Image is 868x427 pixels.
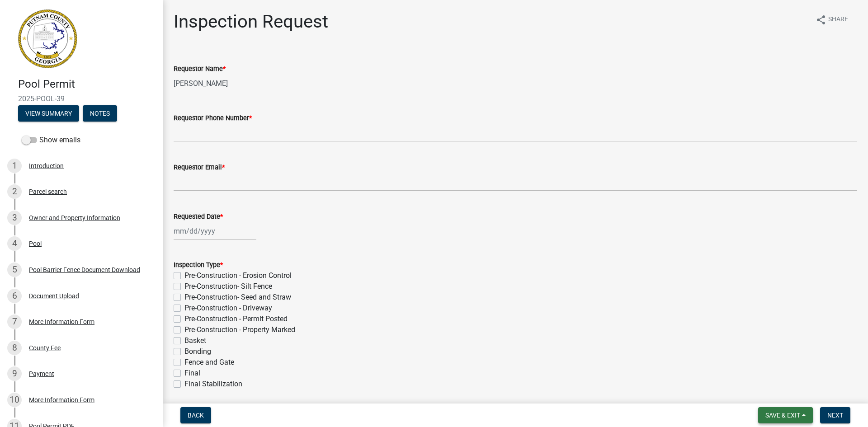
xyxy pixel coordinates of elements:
h1: Inspection Request [174,11,328,33]
label: Pre-Construction - Driveway [184,303,272,314]
div: 7 [7,314,22,329]
button: Back [180,407,211,423]
input: mm/dd/yyyy [174,222,256,240]
div: 9 [7,366,22,381]
div: 4 [7,236,22,251]
div: Parcel search [29,188,67,195]
img: Putnam County, Georgia [18,9,77,68]
label: Pre-Construction - Erosion Control [184,270,292,281]
span: 2025-POOL-39 [18,94,145,103]
div: 10 [7,393,22,407]
span: Back [188,412,204,419]
span: Next [827,412,843,419]
label: Requestor Phone Number [174,115,252,122]
div: Pool Barrier Fence Document Download [29,267,140,273]
div: More Information Form [29,397,94,403]
div: County Fee [29,345,61,351]
div: Owner and Property Information [29,215,120,221]
button: shareShare [808,11,855,28]
label: Pre-Construction - Permit Posted [184,314,288,324]
div: More Information Form [29,319,94,325]
button: Next [820,407,850,423]
div: 3 [7,211,22,225]
span: Save & Exit [765,412,800,419]
button: Save & Exit [758,407,813,423]
div: 2 [7,184,22,199]
wm-modal-confirm: Summary [18,110,79,117]
label: Fence and Gate [184,357,234,368]
button: View Summary [18,105,79,122]
div: 5 [7,263,22,277]
label: Basket [184,335,206,346]
div: Document Upload [29,293,79,299]
label: Inspection Type [174,262,223,268]
label: Pre-Construction- Silt Fence [184,281,272,292]
label: Pre-Construction - Property Marked [184,324,295,335]
label: Show emails [22,135,80,145]
label: Requested Date [174,214,223,220]
span: Share [828,14,848,25]
div: Introduction [29,163,64,169]
div: 8 [7,341,22,355]
wm-modal-confirm: Notes [83,110,117,117]
button: Notes [83,105,117,122]
i: share [816,14,826,25]
div: 1 [7,159,22,173]
label: Requestor Email [174,164,225,171]
label: Final Stabilization [184,379,242,389]
h4: Pool Permit [18,78,156,91]
div: Pool [29,240,42,247]
label: Bonding [184,346,211,357]
label: Requestor Name [174,66,226,72]
div: Payment [29,371,54,377]
label: Final [184,368,200,379]
label: Pre-Construction- Seed and Straw [184,292,291,303]
div: 6 [7,289,22,303]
